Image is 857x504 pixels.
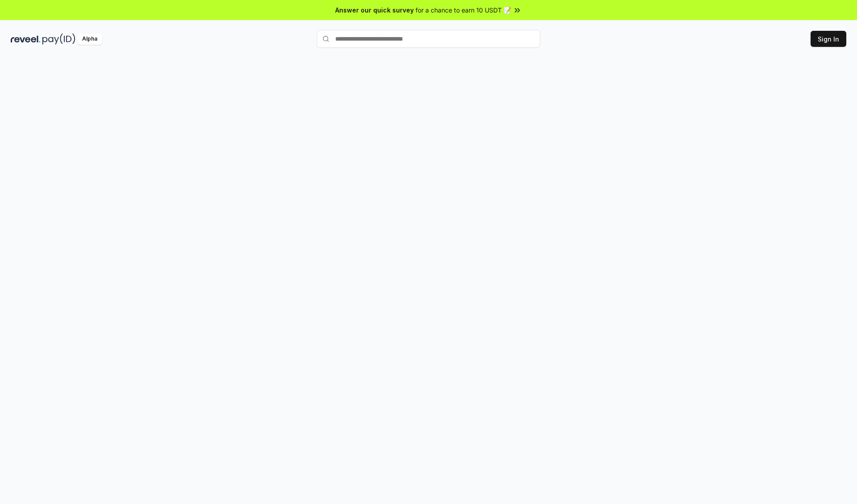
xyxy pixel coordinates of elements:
div: Alpha [77,33,102,45]
button: Sign In [811,31,846,47]
img: pay_id [42,33,75,45]
span: Answer our quick survey [335,5,414,15]
img: reveel_dark [11,33,41,45]
span: for a chance to earn 10 USDT 📝 [416,5,511,15]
